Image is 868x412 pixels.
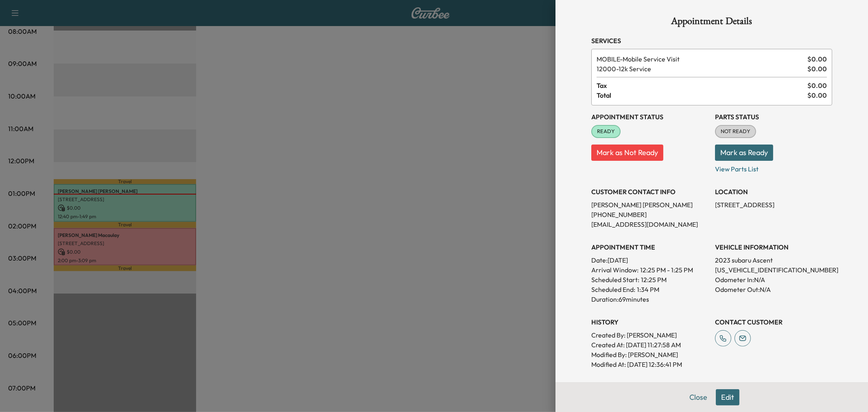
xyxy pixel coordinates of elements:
[684,389,713,405] button: Close
[591,145,663,161] button: Mark as Not Ready
[715,242,832,252] h3: VEHICLE INFORMATION
[715,187,832,197] h3: LOCATION
[591,112,708,122] h3: Appointment Status
[637,285,659,294] p: 1:34 PM
[597,64,804,74] span: 12k Service
[715,145,773,161] button: Mark as Ready
[715,285,832,294] p: Odometer Out: N/A
[716,127,755,136] span: NOT READY
[597,54,804,64] span: Mobile Service Visit
[715,200,832,210] p: [STREET_ADDRESS]
[591,340,708,350] p: Created At : [DATE] 11:27:58 AM
[715,161,832,174] p: View Parts List
[591,200,708,210] p: [PERSON_NAME] [PERSON_NAME]
[807,90,827,100] span: $ 0.00
[591,275,639,285] p: Scheduled Start:
[715,265,832,275] p: [US_VEHICLE_IDENTIFICATION_NUMBER]
[591,294,708,304] p: Duration: 69 minutes
[592,127,620,136] span: READY
[591,242,708,252] h3: APPOINTMENT TIME
[591,210,708,219] p: [PHONE_NUMBER]
[591,330,708,340] p: Created By : [PERSON_NAME]
[591,187,708,197] h3: CUSTOMER CONTACT INFO
[591,16,832,29] h1: Appointment Details
[715,317,832,327] h3: CONTACT CUSTOMER
[641,275,667,285] p: 12:25 PM
[597,90,807,100] span: Total
[591,285,635,294] p: Scheduled End:
[591,359,708,369] p: Modified At : [DATE] 12:36:41 PM
[591,219,708,229] p: [EMAIL_ADDRESS][DOMAIN_NAME]
[597,81,807,90] span: Tax
[640,265,693,275] span: 12:25 PM - 1:25 PM
[807,64,827,74] span: $ 0.00
[715,275,832,285] p: Odometer In: N/A
[807,54,827,64] span: $ 0.00
[591,317,708,327] h3: History
[591,265,708,275] p: Arrival Window:
[715,255,832,265] p: 2023 subaru Ascent
[591,350,708,359] p: Modified By : [PERSON_NAME]
[591,255,708,265] p: Date: [DATE]
[716,389,739,405] button: Edit
[807,81,827,90] span: $ 0.00
[715,112,832,122] h3: Parts Status
[591,36,832,46] h3: Services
